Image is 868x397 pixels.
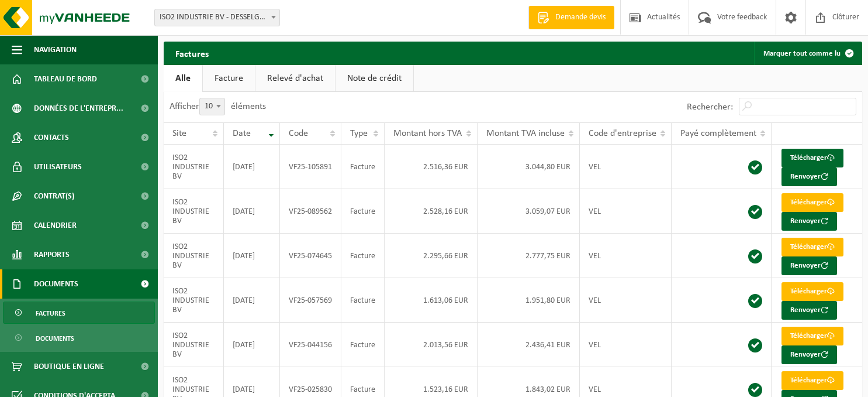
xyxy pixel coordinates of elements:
button: Renvoyer [781,167,837,186]
button: Marquer tout comme lu [754,42,861,65]
span: Navigation [34,35,77,64]
td: 1.613,06 EUR [385,278,478,323]
td: 1.951,80 EUR [478,278,580,323]
td: VEL [580,278,672,323]
td: ISO2 INDUSTRIE BV [164,323,224,367]
span: Factures [36,302,65,324]
span: Contrat(s) [34,182,74,211]
a: Alle [164,65,202,92]
label: Rechercher: [687,102,733,112]
button: Renvoyer [781,345,837,364]
td: 3.044,80 EUR [478,145,580,189]
span: Montant TVA incluse [486,129,565,138]
td: ISO2 INDUSTRIE BV [164,278,224,323]
td: Facture [341,323,385,367]
td: 2.777,75 EUR [478,234,580,278]
span: Rapports [34,240,70,269]
td: ISO2 INDUSTRIE BV [164,145,224,189]
span: Boutique en ligne [34,352,104,381]
span: Date [233,129,251,138]
a: Note de crédit [336,65,413,92]
td: ISO2 INDUSTRIE BV [164,234,224,278]
button: Renvoyer [781,301,837,320]
td: VF25-044156 [280,323,341,367]
a: Factures [3,302,155,324]
span: Documents [34,269,78,299]
span: Contacts [34,123,69,152]
td: VF25-074645 [280,234,341,278]
span: Utilisateurs [34,152,82,182]
td: 2.013,56 EUR [385,323,478,367]
td: 2.516,36 EUR [385,145,478,189]
td: [DATE] [224,145,280,189]
td: 2.295,66 EUR [385,234,478,278]
span: 10 [199,98,225,115]
td: [DATE] [224,189,280,234]
h2: Factures [164,42,220,64]
span: Code d'entreprise [589,129,656,138]
span: Documents [36,327,74,350]
a: Télécharger [781,149,843,167]
td: Facture [341,145,385,189]
td: [DATE] [224,323,280,367]
span: Tableau de bord [34,64,97,94]
td: Facture [341,278,385,323]
a: Télécharger [781,282,843,301]
a: Documents [3,327,155,349]
span: Demande devis [552,12,608,23]
a: Relevé d'achat [255,65,335,92]
td: Facture [341,234,385,278]
td: ISO2 INDUSTRIE BV [164,189,224,234]
td: Facture [341,189,385,234]
td: [DATE] [224,278,280,323]
td: 2.436,41 EUR [478,323,580,367]
span: ISO2 INDUSTRIE BV - DESSELGEM [155,9,279,26]
button: Renvoyer [781,212,837,231]
button: Renvoyer [781,256,837,275]
td: [DATE] [224,234,280,278]
a: Télécharger [781,193,843,212]
td: VF25-105891 [280,145,341,189]
a: Facture [203,65,255,92]
span: Calendrier [34,211,77,240]
span: Code [289,129,308,138]
span: Type [350,129,368,138]
a: Télécharger [781,238,843,256]
span: Données de l'entrepr... [34,94,123,123]
span: Montant hors TVA [393,129,462,138]
span: Site [172,129,186,138]
span: Payé complètement [680,129,756,138]
label: Afficher éléments [170,102,266,111]
td: VEL [580,145,672,189]
td: VEL [580,234,672,278]
td: VEL [580,189,672,234]
span: ISO2 INDUSTRIE BV - DESSELGEM [154,9,280,26]
td: VEL [580,323,672,367]
a: Télécharger [781,371,843,390]
td: 2.528,16 EUR [385,189,478,234]
td: VF25-089562 [280,189,341,234]
td: VF25-057569 [280,278,341,323]
a: Télécharger [781,327,843,345]
td: 3.059,07 EUR [478,189,580,234]
span: 10 [200,98,224,115]
a: Demande devis [528,6,614,29]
